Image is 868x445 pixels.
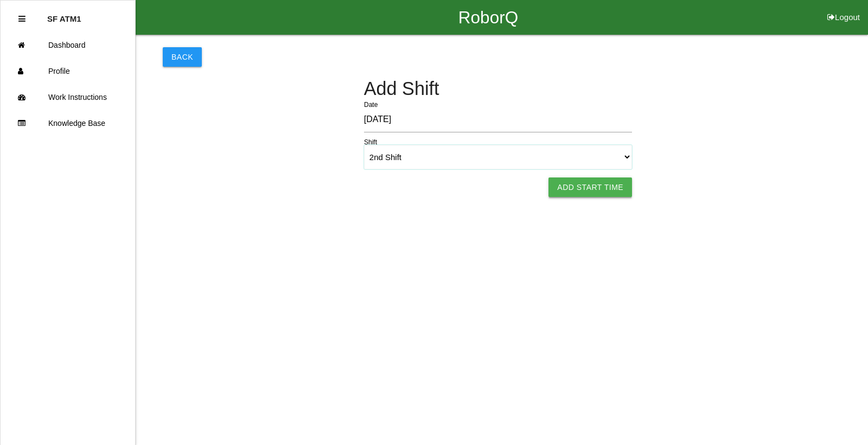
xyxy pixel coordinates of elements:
button: Back [163,47,202,67]
a: Knowledge Base [1,110,135,136]
label: Date [364,100,378,110]
a: Work Instructions [1,84,135,110]
a: Profile [1,58,135,84]
a: Dashboard [1,32,135,58]
div: Close [18,6,25,32]
p: SF ATM1 [47,6,81,23]
label: Shift [364,137,377,147]
button: Add Start Time [548,177,632,197]
h4: Add Shift [364,79,632,99]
